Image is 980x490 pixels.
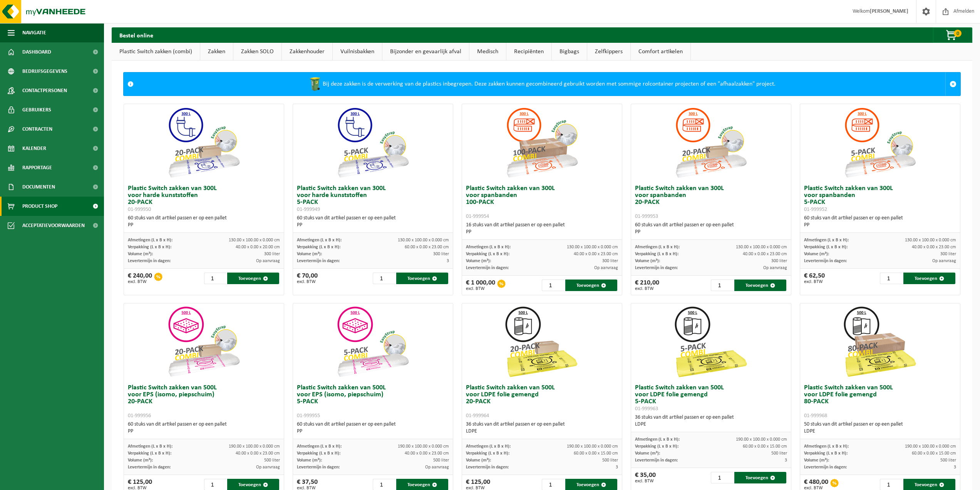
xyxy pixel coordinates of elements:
[227,273,279,284] button: Toevoegen
[763,266,787,270] span: Op aanvraag
[447,259,449,263] span: 3
[635,437,680,442] span: Afmetingen (L x B x H):
[373,273,395,284] input: 1
[297,259,340,263] span: Levertermijn in dagen:
[932,259,956,263] span: Op aanvraag
[635,384,787,412] h3: Plastic Switch zakken van 500L voor LDPE folie gemengd 5-PACK
[672,303,749,381] img: 01-999963
[594,266,618,270] span: Op aanvraag
[233,43,281,61] a: Zakken SOLO
[466,421,618,435] div: 36 stuks van dit artikel passen er op een pallet
[128,413,151,419] span: 01-999956
[804,428,956,435] div: LDPE
[307,76,323,92] img: WB-0240-HPE-GN-50.png
[870,8,908,14] strong: [PERSON_NAME]
[398,238,449,242] span: 130.00 x 100.00 x 0.000 cm
[128,252,153,256] span: Volume (m³):
[940,458,956,463] span: 500 liter
[466,280,495,291] div: € 1 000,00
[128,280,152,284] span: excl. BTW
[711,280,733,291] input: 1
[334,104,411,181] img: 01-999949
[466,465,509,470] span: Levertermijn in dagen:
[333,43,382,61] a: Vuilnisbakken
[297,252,322,256] span: Volume (m³):
[204,273,226,284] input: 1
[128,458,153,463] span: Volume (m³):
[128,428,280,435] div: PP
[905,238,956,242] span: 130.00 x 100.00 x 0.000 cm
[616,465,618,470] span: 3
[466,185,618,220] h3: Plastic Switch zakken van 300L voor spanbanden 100-PACK
[635,414,787,428] div: 36 stuks van dit artikel passen er op een pallet
[635,444,678,449] span: Verpakking (L x B x H):
[804,252,829,256] span: Volume (m³):
[631,43,690,61] a: Comfort artikelen
[165,303,242,381] img: 01-999956
[903,273,955,284] button: Toevoegen
[574,252,618,256] span: 40.00 x 0.00 x 23.00 cm
[804,215,956,229] div: 60 stuks van dit artikel passen er op een pallet
[635,451,660,456] span: Volume (m³):
[200,43,233,61] a: Zakken
[954,30,962,37] span: 0
[503,303,580,381] img: 01-999964
[128,207,151,212] span: 01-999950
[382,43,469,61] a: Bijzonder en gevaarlijk afval
[297,280,318,284] span: excl. BTW
[804,465,847,470] span: Levertermijn in dagen:
[297,413,320,419] span: 01-999955
[128,222,280,229] div: PP
[297,245,340,249] span: Verpakking (L x B x H):
[297,465,340,470] span: Levertermijn in dagen:
[128,185,280,213] h3: Plastic Switch zakken van 300L voor harde kunststoffen 20-PACK
[22,42,51,62] span: Dashboard
[466,444,511,449] span: Afmetingen (L x B x H):
[635,229,787,236] div: PP
[466,252,509,256] span: Verpakking (L x B x H):
[297,421,449,435] div: 60 stuks van dit artikel passen er op een pallet
[635,214,658,219] span: 01-999953
[297,222,449,229] div: PP
[635,472,656,483] div: € 35,00
[128,238,173,242] span: Afmetingen (L x B x H):
[672,104,749,181] img: 01-999953
[635,406,658,412] span: 01-999963
[256,465,280,470] span: Op aanvraag
[635,252,678,256] span: Verpakking (L x B x H):
[542,280,564,291] input: 1
[466,245,511,249] span: Afmetingen (L x B x H):
[635,286,659,291] span: excl. BTW
[804,245,848,249] span: Verpakking (L x B x H):
[743,252,787,256] span: 40.00 x 0.00 x 23.00 cm
[236,245,280,249] span: 40.00 x 0.00 x 20.00 cm
[602,458,618,463] span: 500 liter
[785,458,787,463] span: 3
[22,197,57,216] span: Product Shop
[506,43,551,61] a: Recipiënten
[22,23,46,42] span: Navigatie
[503,104,580,181] img: 01-999954
[22,158,52,177] span: Rapportage
[841,303,918,381] img: 01-999968
[128,444,173,449] span: Afmetingen (L x B x H):
[771,259,787,263] span: 300 liter
[635,185,787,220] h3: Plastic Switch zakken van 300L voor spanbanden 20-PACK
[466,451,509,456] span: Verpakking (L x B x H):
[297,273,318,284] div: € 70,00
[425,465,449,470] span: Op aanvraag
[635,280,659,291] div: € 210,00
[128,465,171,470] span: Levertermijn in dagen:
[905,444,956,449] span: 190.00 x 100.00 x 0.000 cm
[565,280,617,291] button: Toevoegen
[804,413,827,419] span: 01-999968
[297,238,342,242] span: Afmetingen (L x B x H):
[736,245,787,249] span: 130.00 x 100.00 x 0.000 cm
[405,245,449,249] span: 60.00 x 0.00 x 23.00 cm
[804,185,956,213] h3: Plastic Switch zakken van 300L voor spanbanden 5-PACK
[22,81,67,100] span: Contactpersonen
[236,451,280,456] span: 40.00 x 0.00 x 23.00 cm
[940,252,956,256] span: 300 liter
[297,384,449,419] h3: Plastic Switch zakken van 500L voor EPS (isomo, piepschuim) 5-PACK
[297,444,342,449] span: Afmetingen (L x B x H):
